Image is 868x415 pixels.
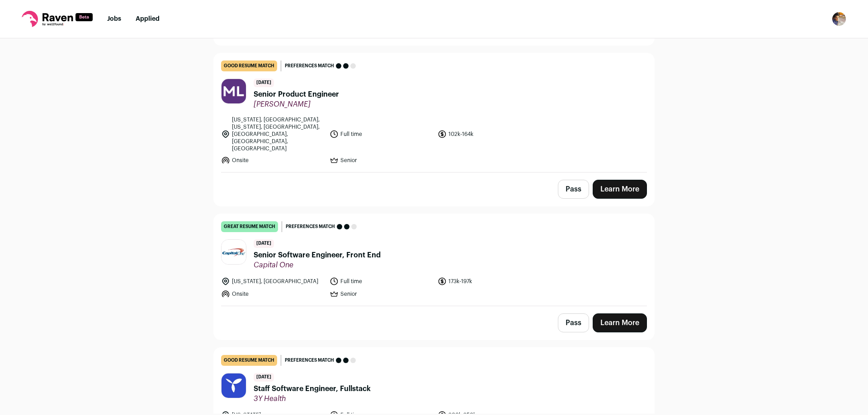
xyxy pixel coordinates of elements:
[222,240,246,264] img: 24b4cd1a14005e1eb0453b1a75ab48f7ab5ae425408ff78ab99c55fada566dcb.jpg
[254,394,371,403] span: 3Y Health
[254,373,274,382] span: [DATE]
[558,180,589,199] button: Pass
[254,79,274,87] span: [DATE]
[221,289,324,298] li: Onsite
[222,79,246,103] img: c006af7be1f86a9d3b8f6f49ae231ecd67cea8d4da75865eacb890dcb0fee6e7.png
[285,356,334,365] span: Preferences match
[330,289,433,298] li: Senior
[593,180,647,199] a: Learn More
[214,53,654,172] a: good resume match Preferences match [DATE] Senior Product Engineer [PERSON_NAME] [US_STATE], [GEO...
[832,12,846,26] button: Open dropdown
[136,16,160,22] a: Applied
[214,214,654,306] a: great resume match Preferences match [DATE] Senior Software Engineer, Front End Capital One [US_S...
[286,222,335,231] span: Preferences match
[285,61,334,70] span: Preferences match
[254,250,381,261] span: Senior Software Engineer, Front End
[254,239,274,248] span: [DATE]
[254,261,381,270] span: Capital One
[438,277,541,286] li: 173k-197k
[254,100,339,109] span: [PERSON_NAME]
[438,116,541,152] li: 102k-164k
[254,383,371,394] span: Staff Software Engineer, Fullstack
[221,156,324,165] li: Onsite
[593,313,647,332] a: Learn More
[330,156,433,165] li: Senior
[558,313,589,332] button: Pass
[254,89,339,100] span: Senior Product Engineer
[107,16,121,22] a: Jobs
[221,355,277,366] div: good resume match
[330,277,433,286] li: Full time
[221,277,324,286] li: [US_STATE], [GEOGRAPHIC_DATA]
[221,116,324,152] li: [US_STATE], [GEOGRAPHIC_DATA], [US_STATE], [GEOGRAPHIC_DATA], [GEOGRAPHIC_DATA], [GEOGRAPHIC_DATA...
[221,61,277,71] div: good resume match
[330,116,433,152] li: Full time
[832,12,846,26] img: 9184699-medium_jpg
[222,373,246,398] img: 10495602-1155f5252c74e9b4b3ce21776da9b784-medium_jpg.jpg
[221,221,278,232] div: great resume match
